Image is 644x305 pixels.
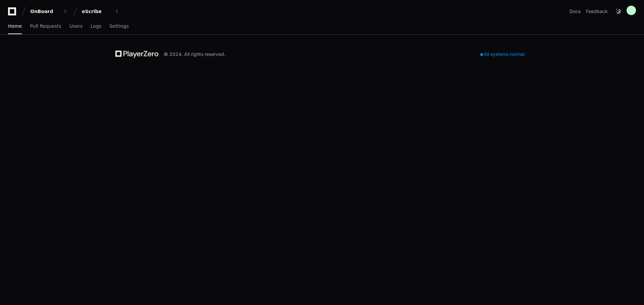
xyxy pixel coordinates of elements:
button: eScribe [79,5,122,17]
a: Settings [109,19,128,34]
a: Home [8,19,22,34]
div: eScribe [82,8,111,15]
a: Users [69,19,83,34]
a: Docs [570,8,581,15]
span: Settings [109,24,128,28]
div: OnBoard [30,8,59,15]
span: Logs [91,24,101,28]
button: Feedback [586,8,608,15]
span: Pull Requests [30,24,61,28]
a: Pull Requests [30,19,61,34]
div: All systems normal [476,50,529,59]
button: OnBoard [28,5,70,17]
span: Users [69,24,83,28]
span: Home [8,24,22,28]
div: © 2024. All rights reserved. [164,51,225,58]
a: Logs [91,19,101,34]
